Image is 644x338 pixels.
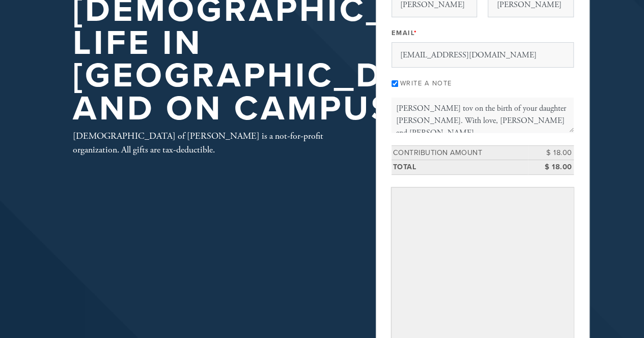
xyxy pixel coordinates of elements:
[391,160,528,175] td: Total
[414,29,417,37] span: This field is required.
[391,28,417,38] label: Email
[400,79,452,87] label: Write a note
[391,145,528,160] td: Contribution Amount
[73,129,343,157] div: [DEMOGRAPHIC_DATA] of [PERSON_NAME] is a not-for-profit organization. All gifts are tax-deductible.
[528,160,574,175] td: $ 18.00
[528,145,574,160] td: $ 18.00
